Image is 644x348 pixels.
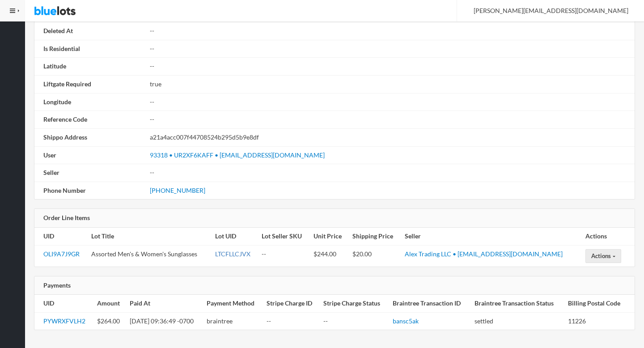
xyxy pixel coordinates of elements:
[349,245,401,267] td: $20.00
[405,250,563,258] a: Alex Trading LLC • [EMAIL_ADDRESS][DOMAIN_NAME]
[43,250,80,258] a: OLI9A7J9GR
[146,128,635,146] td: a21a4acc007f44708524b295d5b9e8df
[203,295,263,312] th: Payment Method
[146,58,635,76] td: --
[215,250,250,258] a: LTCFLLCJVX
[564,312,635,330] td: 11226
[150,151,325,159] a: 93318 • UR2XF6KAFF • [EMAIL_ADDRESS][DOMAIN_NAME]
[43,169,59,176] strong: Seller
[34,276,635,295] div: Payments
[146,164,635,182] td: --
[146,40,635,58] td: --
[43,151,56,159] strong: User
[320,295,389,312] th: Stripe Charge Status
[88,245,212,267] td: Assorted Men's & Women's Sunglasses
[146,93,635,111] td: --
[310,228,348,245] th: Unit Price
[34,209,635,228] div: Order Line Items
[43,115,87,123] strong: Reference Code
[43,98,71,106] strong: Longitude
[203,312,263,330] td: braintree
[349,228,401,245] th: Shipping Price
[320,312,389,330] td: --
[93,312,126,330] td: $264.00
[126,295,203,312] th: Paid At
[43,27,73,34] strong: Deleted At
[212,228,258,245] th: Lot UID
[582,228,635,245] th: Actions
[88,228,212,245] th: Lot Title
[34,228,88,245] th: UID
[585,249,621,263] button: Actions
[263,295,320,312] th: Stripe Charge ID
[401,228,582,245] th: Seller
[564,295,635,312] th: Billing Postal Code
[464,7,628,14] span: [PERSON_NAME][EMAIL_ADDRESS][DOMAIN_NAME]
[393,317,419,325] a: bansc5ak
[43,317,85,325] a: PYWRXFVLH2
[389,295,470,312] th: Braintree Transaction ID
[150,187,205,194] a: [PHONE_NUMBER]
[146,111,635,129] td: --
[146,76,635,93] td: true
[43,133,87,141] strong: Shippo Address
[126,312,203,330] td: [DATE] 09:36:49 -0700
[310,245,348,267] td: $244.00
[93,295,126,312] th: Amount
[263,312,320,330] td: --
[258,228,310,245] th: Lot Seller SKU
[146,22,635,40] td: --
[43,187,86,194] strong: Phone Number
[43,62,66,70] strong: Latitude
[471,312,564,330] td: settled
[471,295,564,312] th: Braintree Transaction Status
[43,45,80,52] strong: Is Residential
[34,295,93,312] th: UID
[43,80,91,88] strong: Liftgate Required
[258,245,310,267] td: --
